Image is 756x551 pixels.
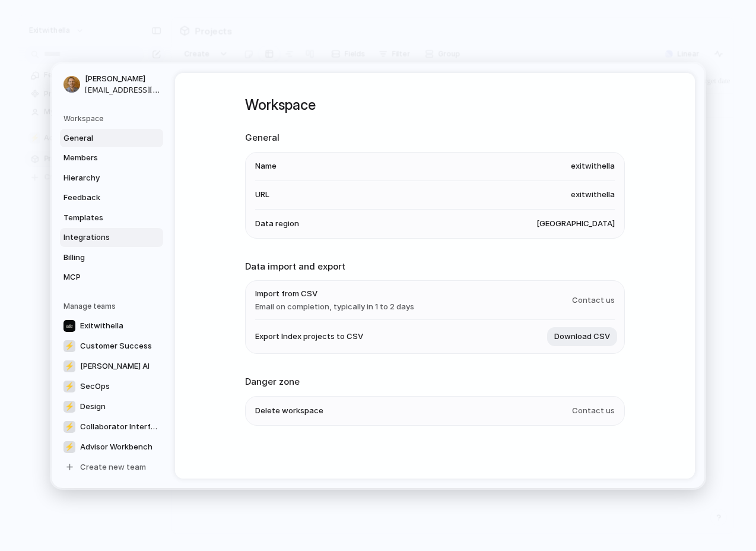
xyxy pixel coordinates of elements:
span: Contact us [572,294,615,306]
span: Customer Success [80,340,152,351]
span: [GEOGRAPHIC_DATA] [536,217,615,229]
span: Feedback [63,192,139,204]
div: ⚡ [63,380,75,392]
h5: Workspace [63,113,163,123]
a: ⚡SecOps [60,376,165,395]
h1: Workspace [245,94,625,116]
span: Integrations [63,232,139,243]
span: [PERSON_NAME] [85,73,161,85]
span: exitwithella [571,160,615,172]
span: Design [80,400,106,412]
a: ⚡Customer Success [60,336,165,355]
span: Billing [63,251,139,263]
span: Name [255,160,277,172]
span: Collaborator Interface [80,420,161,432]
span: Data region [255,217,299,229]
span: Import from CSV [255,288,414,300]
a: Integrations [60,228,163,247]
span: Email on completion, typically in 1 to 2 days [255,300,414,312]
a: ⚡[PERSON_NAME] AI [60,356,165,375]
h5: Manage teams [63,300,163,311]
div: ⚡ [63,360,75,372]
a: ⚡Collaborator Interface [60,417,165,436]
a: [PERSON_NAME][EMAIL_ADDRESS][DOMAIN_NAME] [60,69,163,99]
h2: General [245,131,625,145]
span: Members [63,152,139,164]
span: exitwithella [571,189,615,201]
div: ⚡ [63,420,75,432]
a: Create new team [60,457,165,476]
span: SecOps [80,380,110,392]
span: [PERSON_NAME] AI [80,360,150,372]
span: Exitwithella [80,319,123,331]
a: MCP [60,268,163,287]
a: Members [60,148,163,167]
span: Advisor Workbench [80,441,153,452]
div: ⚡ [63,400,75,412]
h2: Data import and export [245,259,625,273]
a: General [60,128,163,147]
a: Hierarchy [60,168,163,187]
a: Templates [60,208,163,227]
span: [EMAIL_ADDRESS][DOMAIN_NAME] [85,84,161,95]
a: ⚡Advisor Workbench [60,437,165,456]
span: General [63,132,139,144]
a: Exitwithella [60,316,165,335]
span: Create new team [80,461,146,473]
a: Feedback [60,188,163,207]
a: ⚡Design [60,397,165,416]
span: Export Index projects to CSV [255,331,363,343]
div: ⚡ [63,441,75,452]
span: Delete workspace [255,404,323,416]
span: MCP [63,271,139,283]
span: Download CSV [554,331,610,343]
button: Download CSV [547,327,617,346]
h5: Account [63,54,163,65]
span: Contact us [572,404,615,416]
h2: Danger zone [245,375,625,389]
span: Templates [63,211,139,223]
div: ⚡ [63,340,75,351]
span: Hierarchy [63,172,139,183]
span: URL [255,189,269,201]
a: Billing [60,248,163,267]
